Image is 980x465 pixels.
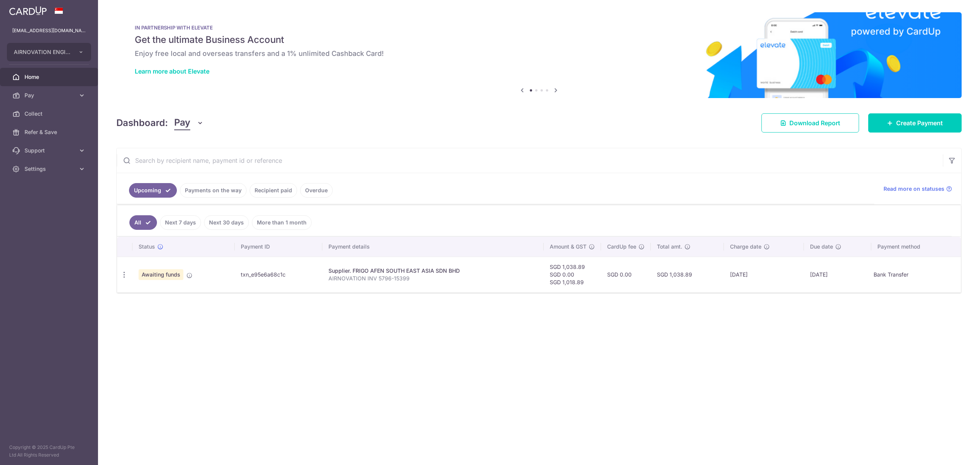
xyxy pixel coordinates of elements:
button: Pay [174,116,204,130]
span: Download Report [789,118,840,128]
span: Amount & GST [550,243,586,251]
td: SGD 0.00 [601,257,651,292]
a: Download Report [761,113,859,133]
span: Settings [24,165,75,173]
span: CardUp fee [607,243,636,251]
a: Overdue [300,183,333,198]
a: Next 7 days [160,215,201,230]
img: Renovation banner [116,12,962,98]
th: Payment ID [235,237,323,257]
th: Payment method [871,237,961,257]
span: AIRNOVATION ENGINEERING PTE. LTD. [14,48,70,56]
a: Payments on the way [180,183,247,198]
span: Support [24,147,75,154]
td: SGD 1,038.89 SGD 0.00 SGD 1,018.89 [544,257,601,292]
td: [DATE] [804,257,871,292]
td: SGD 1,038.89 [651,257,724,292]
a: Recipient paid [250,183,297,198]
td: [DATE] [724,257,804,292]
span: Total amt. [657,243,682,251]
span: Create Payment [896,118,943,128]
img: CardUp [9,6,47,15]
div: Supplier. FRIGO AFEN SOUTH EAST ASIA SDN BHD [328,267,537,275]
a: All [129,215,157,230]
span: Charge date [730,243,761,251]
h5: Get the ultimate Business Account [135,34,943,46]
span: Pay [174,116,190,130]
h6: Enjoy free local and overseas transfers and a 1% unlimited Cashback Card! [135,49,943,58]
a: Create Payment [868,113,962,133]
span: translation missing: en.dashboard.dashboard_payments_table.bank_transfer [874,272,908,278]
p: AIRNOVATION INV 5796-15399 [328,275,537,282]
span: Read more on statuses [884,185,944,193]
input: Search by recipient name, payment id or reference [117,148,943,173]
a: Read more on statuses [884,185,952,193]
span: Status [139,243,155,251]
a: Next 30 days [204,215,249,230]
td: txn_e95e6a68c1c [235,257,323,292]
span: Home [24,73,75,81]
span: Refer & Save [24,128,75,136]
th: Payment details [322,237,544,257]
p: IN PARTNERSHIP WITH ELEVATE [135,25,943,31]
span: Pay [24,92,75,99]
a: Learn more about Elevate [135,67,209,75]
a: More than 1 month [252,215,312,230]
a: Upcoming [129,183,177,198]
span: Collect [24,110,75,118]
span: Due date [810,243,833,251]
p: [EMAIL_ADDRESS][DOMAIN_NAME] [12,27,86,34]
button: AIRNOVATION ENGINEERING PTE. LTD. [7,43,91,61]
span: Awaiting funds [139,269,183,280]
h4: Dashboard: [116,116,168,130]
